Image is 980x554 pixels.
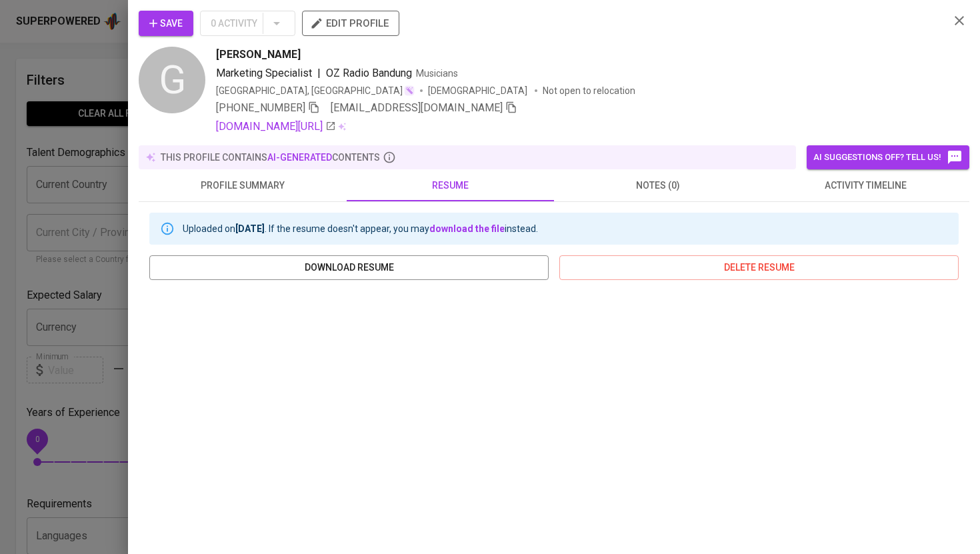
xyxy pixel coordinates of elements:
div: [GEOGRAPHIC_DATA], [GEOGRAPHIC_DATA] [216,84,415,97]
span: AI suggestions off? Tell us! [813,149,963,165]
img: magic_wand.svg [404,85,415,96]
span: delete resume [570,259,948,276]
span: notes (0) [562,177,754,194]
button: delete resume [559,255,959,280]
span: [PERSON_NAME] [216,47,301,63]
button: edit profile [302,11,399,36]
b: [DATE] [235,223,265,234]
a: edit profile [302,17,399,28]
button: Save [139,11,193,36]
button: download resume [149,255,549,280]
span: | [317,65,321,81]
a: [DOMAIN_NAME][URL] [216,119,336,135]
p: Not open to relocation [543,84,635,97]
span: resume [355,177,547,194]
p: this profile contains contents [161,151,380,164]
span: OZ Radio Bandung [326,67,412,79]
a: download the file [429,223,505,234]
span: Marketing Specialist [216,67,312,79]
span: [EMAIL_ADDRESS][DOMAIN_NAME] [331,101,503,114]
button: AI suggestions off? Tell us! [807,145,969,169]
span: [DEMOGRAPHIC_DATA] [428,84,529,97]
span: AI-generated [267,152,332,163]
span: activity timeline [770,177,962,194]
span: Save [149,15,183,32]
span: download resume [160,259,538,276]
div: G [139,47,205,113]
span: Musicians [416,68,458,79]
span: profile summary [147,177,339,194]
span: edit profile [313,15,389,32]
div: Uploaded on . If the resume doesn't appear, you may instead. [183,217,538,241]
span: [PHONE_NUMBER] [216,101,305,114]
